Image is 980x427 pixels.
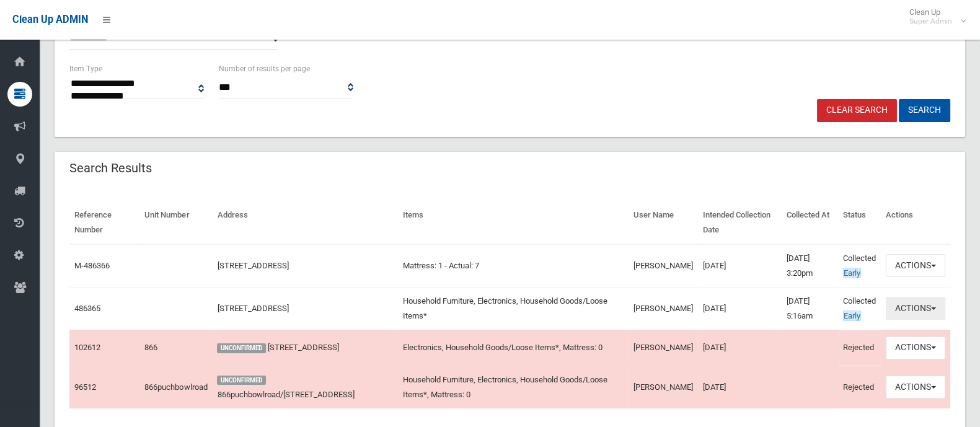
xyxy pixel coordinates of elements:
th: User Name [629,201,698,244]
td: [DATE] [698,287,782,330]
td: [DATE] 3:20pm [782,244,838,288]
td: 866puchbowlroad [139,366,212,408]
a: [STREET_ADDRESS] [268,343,339,352]
a: [STREET_ADDRESS] [217,304,288,313]
td: [DATE] [698,366,782,408]
td: Collected [838,244,881,288]
label: Item Type [69,62,102,76]
th: Status [838,201,881,244]
td: 866 [139,330,212,366]
button: Actions [886,376,945,398]
th: Reference Number [69,201,139,244]
td: [DATE] 5:16am [782,287,838,330]
td: Rejected [838,366,881,408]
button: Actions [886,337,945,359]
td: [DATE] [698,330,782,366]
a: 486365 [74,304,100,313]
a: Clear Search [817,99,897,122]
td: [PERSON_NAME] [629,287,698,330]
td: Electronics, Household Goods/Loose Items*, Mattress: 0 [398,330,629,366]
th: Address [212,201,397,244]
button: Actions [886,254,945,277]
span: Clean Up ADMIN [12,14,88,25]
td: Mattress: 1 - Actual: 7 [398,244,629,288]
th: Unit Number [139,201,212,244]
span: Early [843,310,861,321]
td: [PERSON_NAME] [629,244,698,288]
a: 866puchbowlroad/[STREET_ADDRESS] [217,390,354,399]
button: Search [899,99,950,122]
th: Items [398,201,629,244]
th: Actions [881,201,950,244]
span: UNCONFIRMED [217,376,266,385]
span: UNCONFIRMED [217,343,266,353]
td: [DATE] [698,244,782,288]
button: Actions [886,297,945,320]
a: 96512 [74,382,96,392]
a: 102612 [74,343,100,352]
td: [PERSON_NAME] [629,366,698,408]
header: Search Results [55,156,167,180]
small: Super Admin [909,17,952,26]
td: Household Furniture, Electronics, Household Goods/Loose Items* [398,287,629,330]
th: Intended Collection Date [698,201,782,244]
td: Rejected [838,330,881,366]
th: Collected At [782,201,838,244]
td: Collected [838,287,881,330]
a: M-486366 [74,261,110,270]
td: Household Furniture, Electronics, Household Goods/Loose Items*, Mattress: 0 [398,366,629,408]
label: Number of results per page [219,62,310,76]
a: [STREET_ADDRESS] [217,261,288,270]
td: [PERSON_NAME] [629,330,698,366]
span: Clean Up [903,7,965,26]
span: Early [843,268,861,278]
